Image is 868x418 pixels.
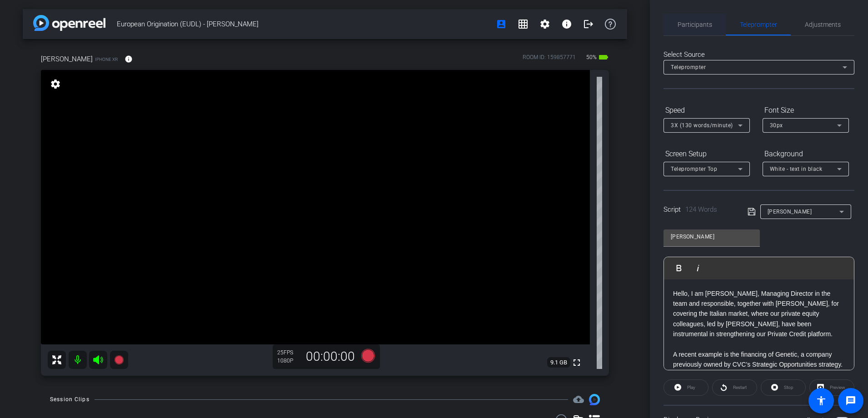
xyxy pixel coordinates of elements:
[300,349,361,364] div: 00:00:00
[663,204,735,215] div: Script
[573,394,584,405] span: Destinations for your clips
[539,19,550,30] mat-icon: settings
[49,79,62,90] mat-icon: settings
[583,19,594,30] mat-icon: logout
[678,21,712,28] span: Participants
[571,357,582,368] mat-icon: fullscreen
[277,357,300,364] div: 1080P
[523,53,576,66] div: ROOM ID: 159857771
[117,15,490,33] span: European Origination (EUDL) - [PERSON_NAME]
[770,122,783,129] span: 30px
[671,64,706,70] span: Teleprompter
[518,19,529,30] mat-icon: grid_on
[496,19,507,30] mat-icon: account_box
[663,146,750,162] div: Screen Setup
[663,103,750,118] div: Speed
[805,21,841,28] span: Adjustments
[845,395,856,406] mat-icon: message
[673,290,839,338] span: Hello, I am [PERSON_NAME], Managing Director in the team and responsible, together with [PERSON_N...
[561,19,572,30] mat-icon: info
[33,15,105,31] img: app-logo
[598,52,609,63] mat-icon: battery_std
[763,146,849,162] div: Background
[573,394,584,405] mat-icon: cloud_upload
[685,205,717,214] span: 124 Words
[671,231,753,242] input: Title
[763,103,849,118] div: Font Size
[547,357,570,368] span: 9.1 GB
[41,54,93,64] span: [PERSON_NAME]
[284,349,293,356] span: FPS
[277,349,300,356] div: 25
[585,50,598,65] span: 50%
[670,259,688,277] button: Bold (⌘B)
[125,55,133,63] mat-icon: info
[589,394,600,405] img: Session clips
[816,395,827,406] mat-icon: accessibility
[671,166,717,172] span: Teleprompter Top
[768,209,812,215] span: [PERSON_NAME]
[95,56,118,63] span: iPhone XR
[770,166,823,172] span: White - text in black
[689,259,707,277] button: Italic (⌘I)
[50,395,90,404] div: Session Clips
[663,50,854,60] div: Select Source
[740,21,777,28] span: Teleprompter
[671,122,733,129] span: 3X (130 words/minute)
